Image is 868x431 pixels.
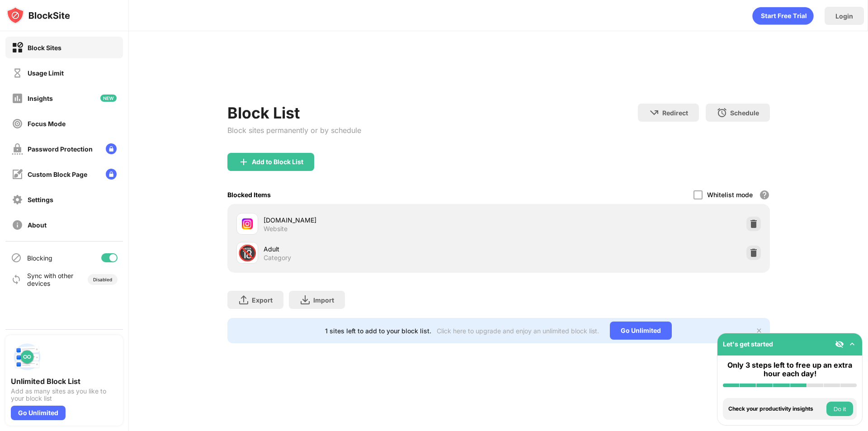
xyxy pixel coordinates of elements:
[12,42,23,53] img: block-on.svg
[100,95,117,102] img: new-icon.svg
[106,169,117,180] img: lock-menu.svg
[28,44,61,52] div: Block Sites
[28,95,53,102] div: Insights
[723,361,857,378] div: Only 3 steps left to free up an extra hour each day!
[610,322,672,340] div: Go Unlimited
[28,69,64,77] div: Usage Limit
[28,171,87,178] div: Custom Block Page
[728,406,824,412] div: Check your productivity insights
[106,143,117,154] img: lock-menu.svg
[848,340,857,349] img: omni-setup-toggle.svg
[11,252,22,263] img: blocking-icon.svg
[264,215,499,225] div: [DOMAIN_NAME]
[11,274,22,285] img: sync-icon.svg
[12,143,23,155] img: password-protection-off.svg
[11,377,118,386] div: Unlimited Block List
[12,67,23,79] img: time-usage-off.svg
[835,12,853,20] div: Login
[227,191,271,199] div: Blocked Items
[227,126,361,135] div: Block sites permanently or by schedule
[835,340,844,349] img: eye-not-visible.svg
[238,244,257,262] div: 🔞
[227,104,361,122] div: Block List
[28,196,53,204] div: Settings
[6,6,70,24] img: logo-blocksite.svg
[662,109,688,117] div: Redirect
[826,402,853,416] button: Do it
[264,244,499,254] div: Adult
[28,120,66,128] div: Focus Mode
[93,277,112,282] div: Disabled
[264,225,288,233] div: Website
[242,218,253,229] img: favicons
[227,57,770,93] iframe: Banner
[252,296,273,304] div: Export
[11,388,118,402] div: Add as many sites as you like to your block list
[12,118,23,129] img: focus-off.svg
[252,158,303,166] div: Add to Block List
[313,296,334,304] div: Import
[325,327,431,335] div: 1 sites left to add to your block list.
[730,109,759,117] div: Schedule
[28,145,93,153] div: Password Protection
[707,191,753,199] div: Whitelist mode
[755,327,763,334] img: x-button.svg
[27,272,74,287] div: Sync with other devices
[11,341,43,373] img: push-block-list.svg
[264,254,291,262] div: Category
[12,93,23,104] img: insights-off.svg
[27,254,52,262] div: Blocking
[12,194,23,205] img: settings-off.svg
[437,327,599,335] div: Click here to upgrade and enjoy an unlimited block list.
[28,221,47,229] div: About
[12,169,23,180] img: customize-block-page-off.svg
[11,406,66,420] div: Go Unlimited
[12,219,23,231] img: about-off.svg
[752,7,814,25] div: animation
[723,340,773,348] div: Let's get started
